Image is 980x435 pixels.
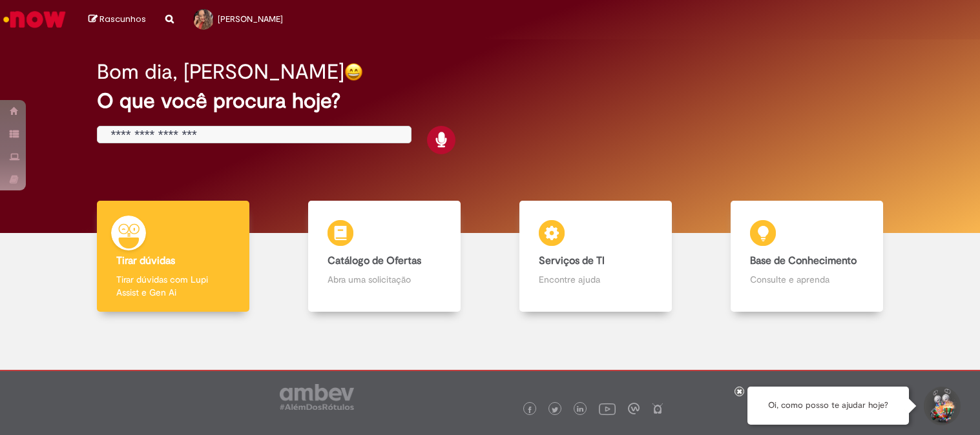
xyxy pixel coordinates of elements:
img: happy-face.png [344,63,363,81]
div: Oi, como posso te ajudar hoje? [747,387,909,425]
img: logo_footer_facebook.png [526,407,533,413]
a: Base de Conhecimento Consulte e aprenda [701,201,912,312]
img: logo_footer_twitter.png [552,407,558,413]
p: Consulte e aprenda [750,273,864,286]
h2: Bom dia, [PERSON_NAME] [97,61,344,83]
p: Abra uma solicitação [328,273,441,286]
a: Tirar dúvidas Tirar dúvidas com Lupi Assist e Gen Ai [68,201,279,312]
button: Iniciar Conversa de Suporte [922,387,961,425]
img: logo_footer_ambev_rotulo_gray.png [280,384,354,410]
p: Tirar dúvidas com Lupi Assist e Gen Ai [116,273,230,299]
b: Tirar dúvidas [116,254,175,267]
h2: O que você procura hoje? [97,90,882,112]
p: Encontre ajuda [539,273,652,286]
a: Serviços de TI Encontre ajuda [490,201,702,312]
span: Rascunhos [99,13,146,25]
a: Catálogo de Ofertas Abra uma solicitação [279,201,490,312]
b: Base de Conhecimento [750,254,857,267]
img: logo_footer_youtube.png [599,400,616,417]
span: [PERSON_NAME] [218,14,283,25]
img: logo_footer_linkedin.png [577,406,583,414]
b: Catálogo de Ofertas [328,254,421,267]
a: Rascunhos [89,14,146,26]
img: logo_footer_workplace.png [628,403,640,414]
b: Serviços de TI [539,254,605,267]
img: ServiceNow [1,6,68,32]
img: logo_footer_naosei.png [652,403,663,414]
